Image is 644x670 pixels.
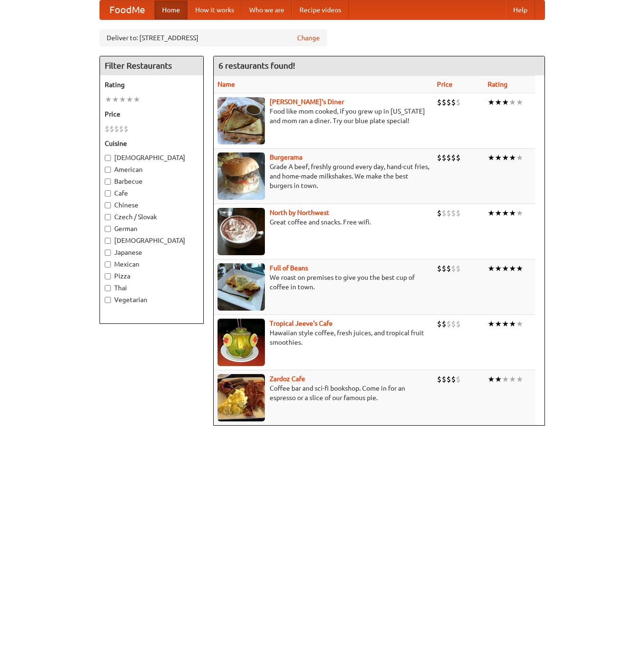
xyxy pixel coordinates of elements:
[218,162,429,190] p: Grade A beef, freshly ground every day, hand-cut fries, and home-made milkshakes. We make the bes...
[442,97,446,107] li: $
[218,107,429,125] p: Food like mom cooked, if you grew up in [US_STATE] and mom ran a diner. Try our blue plate special!
[126,94,133,105] li: ★
[105,167,111,173] input: American
[456,152,461,163] li: $
[446,319,451,329] li: $
[119,94,126,105] li: ★
[105,200,199,210] label: Chinese
[437,374,442,384] li: $
[442,374,446,384] li: $
[218,273,429,292] p: We roast on premises to give you the best cup of coffee in town.
[105,273,111,279] input: Pizza
[488,263,495,274] li: ★
[188,0,242,19] a: How it works
[495,97,502,107] li: ★
[509,374,516,384] li: ★
[105,212,199,222] label: Czech / Slovak
[442,319,446,329] li: $
[218,217,429,227] p: Great coffee and snacks. Free wifi.
[488,374,495,384] li: ★
[105,202,111,208] input: Chinese
[105,153,199,162] label: [DEMOGRAPHIC_DATA]
[270,209,329,216] a: North by Northwest
[112,94,119,105] li: ★
[105,236,199,245] label: [DEMOGRAPHIC_DATA]
[105,177,199,186] label: Barbecue
[451,152,456,163] li: $
[154,0,188,19] a: Home
[105,214,111,220] input: Czech / Slovak
[109,124,114,134] li: $
[502,208,509,218] li: ★
[509,319,516,329] li: ★
[119,124,124,134] li: $
[105,80,199,89] h5: Rating
[105,238,111,244] input: [DEMOGRAPHIC_DATA]
[437,263,442,274] li: $
[502,263,509,274] li: ★
[446,374,451,384] li: $
[516,319,523,329] li: ★
[488,80,508,88] a: Rating
[124,124,128,134] li: $
[516,263,523,274] li: ★
[495,319,502,329] li: ★
[218,208,265,255] img: north.jpg
[105,179,111,185] input: Barbecue
[114,124,119,134] li: $
[502,152,509,163] li: ★
[516,374,523,384] li: ★
[270,264,308,272] a: Full of Beans
[446,97,451,107] li: $
[495,374,502,384] li: ★
[451,97,456,107] li: $
[456,319,461,329] li: $
[105,190,111,197] input: Cafe
[100,29,327,46] div: Deliver to: [STREET_ADDRESS]
[456,374,461,384] li: $
[218,319,265,366] img: jeeves.jpg
[270,375,305,383] b: Zardoz Cafe
[218,263,265,311] img: beans.jpg
[456,263,461,274] li: $
[437,97,442,107] li: $
[495,263,502,274] li: ★
[105,295,199,304] label: Vegetarian
[100,56,203,75] h4: Filter Restaurants
[495,208,502,218] li: ★
[218,152,265,200] img: burgerama.jpg
[105,285,111,291] input: Thai
[270,153,302,161] a: Burgerama
[218,61,295,70] ng-pluralize: 6 restaurants found!
[133,94,140,105] li: ★
[105,139,199,148] h5: Cuisine
[442,263,446,274] li: $
[437,208,442,218] li: $
[218,80,235,88] a: Name
[446,208,451,218] li: $
[105,109,199,119] h5: Price
[451,374,456,384] li: $
[218,328,429,347] p: Hawaiian style coffee, fresh juices, and tropical fruit smoothies.
[442,152,446,163] li: $
[509,263,516,274] li: ★
[105,188,199,198] label: Cafe
[495,152,502,163] li: ★
[105,259,199,269] label: Mexican
[105,248,199,257] label: Japanese
[297,33,320,43] a: Change
[270,320,333,327] a: Tropical Jeeve's Cafe
[218,97,265,144] img: sallys.jpg
[270,98,344,106] a: [PERSON_NAME]'s Diner
[502,97,509,107] li: ★
[451,263,456,274] li: $
[516,97,523,107] li: ★
[509,208,516,218] li: ★
[451,208,456,218] li: $
[105,261,111,268] input: Mexican
[446,263,451,274] li: $
[502,374,509,384] li: ★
